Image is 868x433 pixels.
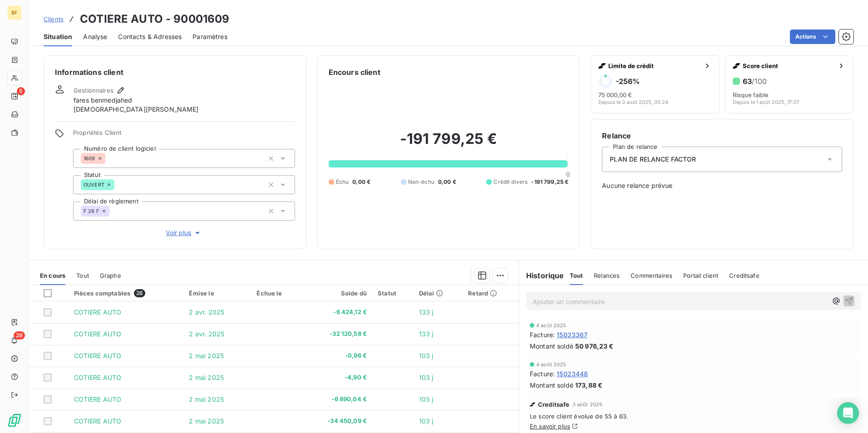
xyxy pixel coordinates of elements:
[733,91,769,98] span: Risque faible
[74,352,122,359] span: COTIERE AUTO
[530,380,573,390] span: Montant soldé
[307,290,367,297] div: Solde dû
[189,417,224,425] span: 2 mai 2025
[419,308,434,316] span: 133 j
[743,77,767,86] h6: 63
[594,272,620,279] span: Relances
[631,272,672,279] span: Commentaires
[352,178,370,186] span: 0,00 €
[530,369,555,379] span: Facture :
[74,308,122,316] span: COTIERE AUTO
[100,272,121,279] span: Graphe
[837,402,859,424] div: Open Intercom Messenger
[468,290,513,297] div: Retard
[74,96,133,105] span: fares benmedjahed
[575,341,614,351] span: 50 976,23 €
[530,341,573,351] span: Montant soldé
[307,351,367,360] span: -0,96 €
[189,290,246,297] div: Émise le
[307,308,367,317] span: -6 424,12 €
[729,272,759,279] span: Creditsafe
[74,395,122,403] span: COTIERE AUTO
[80,11,229,27] h3: COTIERE AUTO - 90001609
[602,130,842,141] h6: Relance
[591,55,719,113] button: Limite de crédit-256%75 000,00 €Depuis le 3 août 2025, 05:24
[530,423,570,430] a: En savoir plus
[307,417,367,426] span: -34 450,09 €
[84,156,95,161] span: 1609
[307,373,367,382] span: -4,90 €
[192,32,227,41] span: Paramètres
[608,62,700,69] span: Limite de crédit
[73,228,295,238] button: Voir plus
[570,272,583,279] span: Tout
[74,417,122,425] span: COTIERE AUTO
[408,178,434,186] span: Non-échu
[743,62,834,69] span: Score client
[598,99,668,105] span: Depuis le 3 août 2025, 05:24
[752,77,767,86] span: /100
[419,330,434,338] span: 133 j
[733,99,799,105] span: Depuis le 1 août 2025, 17:37
[44,32,72,41] span: Situation
[419,374,434,381] span: 103 j
[14,331,25,340] span: 29
[73,129,295,142] span: Propriétés Client
[83,32,107,41] span: Analyse
[74,105,199,114] span: [DEMOGRAPHIC_DATA][PERSON_NAME]
[419,417,434,425] span: 103 j
[598,91,632,98] span: 75 000,00 €
[616,77,640,86] h6: -256 %
[566,171,570,178] span: 0
[329,67,380,78] h6: Encours client
[307,395,367,404] span: -6 890,04 €
[519,270,564,281] h6: Historique
[166,228,202,237] span: Voir plus
[572,402,603,407] span: 3 août 2025
[493,178,528,186] span: Crédit divers
[44,15,64,23] span: Clients
[189,374,224,381] span: 2 mai 2025
[74,374,122,381] span: COTIERE AUTO
[790,30,835,44] button: Actions
[256,290,296,297] div: Échue le
[378,290,408,297] div: Statut
[189,395,224,403] span: 2 mai 2025
[189,330,224,338] span: 2 avr. 2025
[419,290,458,297] div: Délai
[134,289,145,297] span: 26
[74,330,122,338] span: COTIERE AUTO
[602,181,842,190] span: Aucune relance prévue
[336,178,349,186] span: Échu
[109,207,117,215] input: Ajouter une valeur
[531,178,568,186] span: -191 799,25 €
[114,181,122,189] input: Ajouter une valeur
[575,380,602,390] span: 173,88 €
[7,413,22,428] img: Logo LeanPay
[189,308,224,316] span: 2 avr. 2025
[17,87,25,95] span: 5
[55,67,295,78] h6: Informations client
[84,182,104,187] span: OUVERT
[530,413,857,420] span: Le score client évolue de 55 à 63.
[7,5,22,20] div: BF
[189,352,224,359] span: 2 mai 2025
[536,323,567,328] span: 4 août 2025
[538,401,570,408] span: Creditsafe
[557,369,588,379] span: 15023448
[683,272,718,279] span: Portail client
[7,89,21,103] a: 5
[307,330,367,339] span: -32 120,58 €
[610,155,696,164] span: PLAN DE RELANCE FACTOR
[74,87,113,94] span: Gestionnaires
[329,130,569,157] h2: -191 799,25 €
[536,362,567,367] span: 4 août 2025
[40,272,65,279] span: En cours
[105,154,113,162] input: Ajouter une valeur
[530,330,555,340] span: Facture :
[419,395,434,403] span: 103 j
[74,289,178,297] div: Pièces comptables
[76,272,89,279] span: Tout
[44,15,64,24] a: Clients
[725,55,853,113] button: Score client63/100Risque faibleDepuis le 1 août 2025, 17:37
